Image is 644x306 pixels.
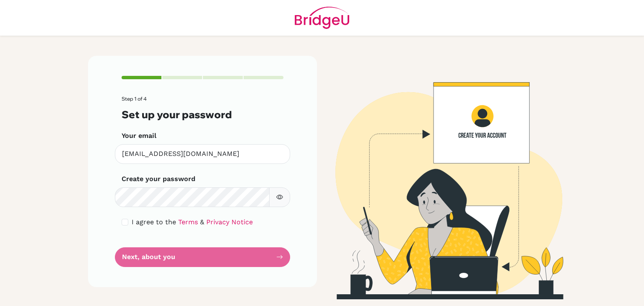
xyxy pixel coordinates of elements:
[132,218,176,226] span: I agree to the
[178,218,198,226] a: Terms
[122,131,156,141] label: Your email
[122,174,195,184] label: Create your password
[122,109,283,121] h3: Set up your password
[115,144,290,164] input: Insert your email*
[200,218,204,226] span: &
[122,96,147,102] span: Step 1 of 4
[206,218,253,226] a: Privacy Notice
